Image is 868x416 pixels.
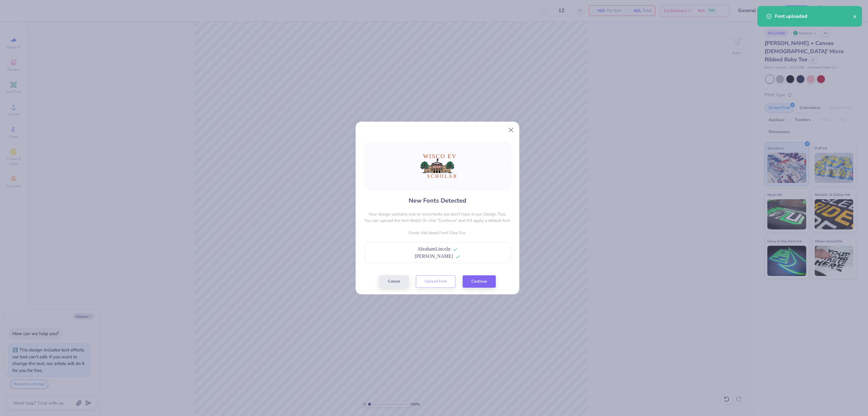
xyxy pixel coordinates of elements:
button: Cancel [379,275,409,288]
p: Fonts We Need Font Files For: [364,230,511,236]
span: AbrahamLincoln [417,246,450,251]
h4: New Fonts Detected [409,196,466,205]
p: Your design contains one or more fonts we don't have in our Design Tool. You can upload the font ... [364,211,511,224]
div: Font uploaded [775,13,853,20]
button: Continue [463,275,496,288]
button: Close [505,124,517,136]
button: close [853,13,857,20]
span: [PERSON_NAME] [415,254,453,259]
